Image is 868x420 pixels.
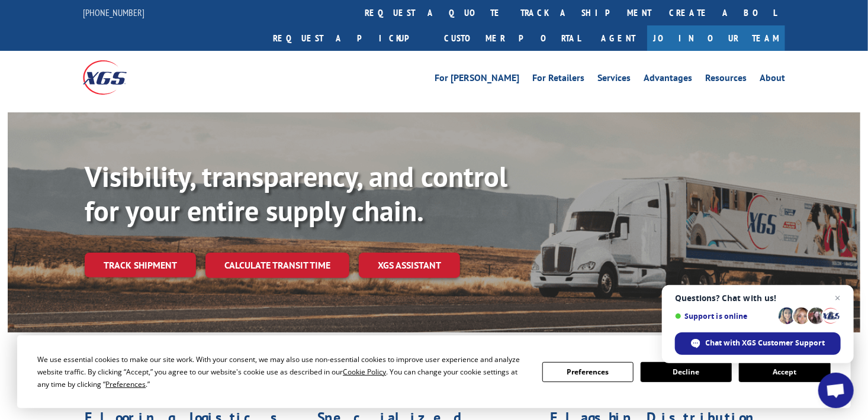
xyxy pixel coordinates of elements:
span: Cookie Policy [343,367,386,377]
a: About [760,73,785,86]
span: Preferences [105,379,146,389]
a: Track shipment [85,253,196,277]
a: Services [597,73,631,86]
span: Close chat [831,291,845,305]
a: For Retailers [532,73,584,86]
a: XGS ASSISTANT [359,253,460,278]
div: We use essential cookies to make our site work. With your consent, we may also use non-essential ... [37,353,528,390]
a: For [PERSON_NAME] [435,73,519,86]
a: [PHONE_NUMBER] [83,7,144,18]
a: Calculate transit time [205,253,349,278]
span: Support is online [675,312,774,321]
a: Join Our Team [647,25,785,51]
div: Open chat [818,373,854,408]
b: Visibility, transparency, and control for your entire supply chain. [85,158,507,229]
span: Chat with XGS Customer Support [706,338,825,348]
a: Advantages [644,73,692,86]
div: Chat with XGS Customer Support [675,332,841,355]
button: Preferences [542,362,634,382]
span: Questions? Chat with us! [675,293,841,303]
button: Accept [739,362,830,382]
a: Resources [705,73,747,86]
button: Decline [641,362,732,382]
a: Request a pickup [264,25,435,51]
a: Agent [589,25,647,51]
a: Customer Portal [435,25,589,51]
div: Cookie Consent Prompt [17,335,851,408]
